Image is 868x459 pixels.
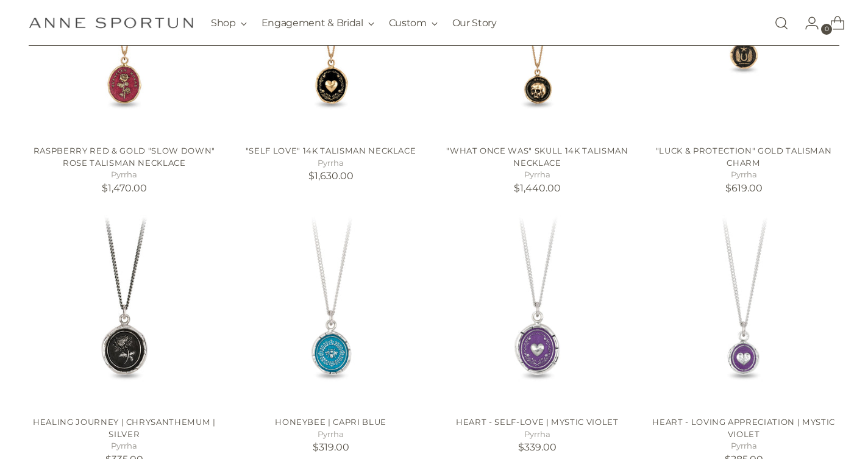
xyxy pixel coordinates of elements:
a: Open cart modal [820,11,845,35]
a: Heart - Self-Love | Mystic Violet [442,215,633,407]
button: Shop [211,10,247,37]
h5: Pyrrha [29,440,220,452]
span: $319.00 [313,441,349,453]
a: Our Story [452,10,497,37]
a: Honeybee | Capri Blue [275,417,386,427]
span: $339.00 [518,441,557,453]
h5: Pyrrha [235,429,427,441]
span: 0 [821,24,832,35]
a: "Self Love" 14k Talisman Necklace [246,146,416,155]
h5: Pyrrha [648,440,839,452]
button: Custom [389,10,438,37]
a: Healing Journey | Chrysanthemum | Silver [33,417,216,439]
a: Heart - Loving Appreciation | Mystic Violet [652,417,835,439]
span: $1,440.00 [514,182,561,194]
a: Open search modal [769,11,794,35]
a: Healing Journey | Chrysanthemum | Silver [29,215,220,407]
a: "Luck & Protection" Gold Talisman Charm [656,146,832,168]
span: $1,630.00 [308,170,354,182]
span: $619.00 [725,182,763,194]
button: Engagement & Bridal [261,10,374,37]
h5: Pyrrha [648,169,839,181]
h5: Pyrrha [442,169,633,181]
a: "What Once Was" Skull 14k Talisman Necklace [446,146,628,168]
h5: Pyrrha [235,157,427,169]
a: Heart - Loving Appreciation | Mystic Violet [648,215,839,407]
h5: Pyrrha [442,429,633,441]
span: $1,470.00 [102,182,147,194]
a: Go to the account page [795,11,819,35]
a: Heart - Self-Love | Mystic Violet [456,417,619,427]
a: Anne Sportun Fine Jewellery [29,17,193,29]
h5: Pyrrha [29,169,220,181]
a: Raspberry Red & Gold "Slow Down" Rose Talisman Necklace [34,146,215,168]
a: Honeybee | Capri Blue [235,215,427,407]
